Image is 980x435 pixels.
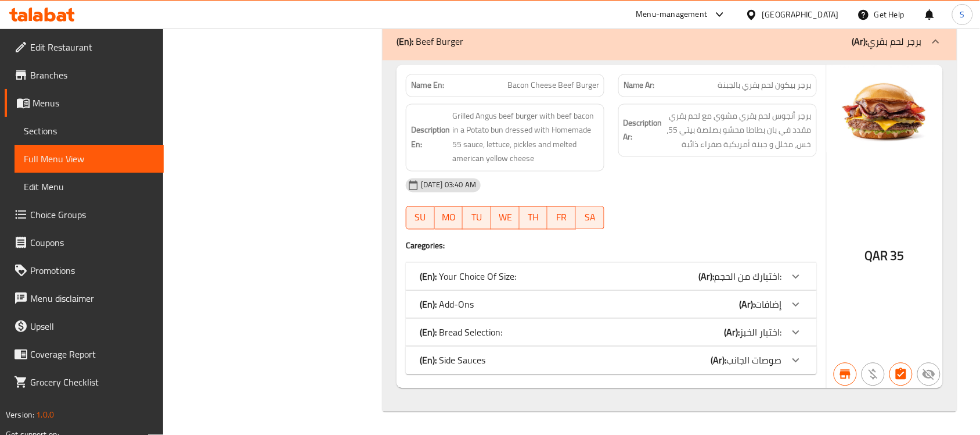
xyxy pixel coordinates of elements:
[420,296,437,313] b: (En):
[439,209,459,226] span: MO
[715,268,782,286] span: اختيارك من الحجم:
[30,375,154,389] span: Grocery Checklist
[496,209,515,226] span: WE
[5,61,164,89] a: Branches
[463,206,491,230] button: TU
[411,80,444,92] strong: Name En:
[5,229,164,256] a: Coupons
[834,363,857,386] button: Branch specific item
[24,152,154,166] span: Full Menu View
[5,368,164,396] a: Grocery Checklist
[852,35,922,49] p: برجر لحم بقري
[5,201,164,229] a: Choice Groups
[636,8,708,22] div: Menu-management
[581,209,600,226] span: SA
[862,363,885,386] button: Purchased item
[420,268,437,286] b: (En):
[699,268,715,286] b: (Ar):
[411,209,430,226] span: SU
[917,363,941,386] button: Not available
[36,407,54,422] span: 1.0.0
[852,33,868,51] b: (Ar):
[406,206,435,230] button: SU
[467,209,487,226] span: TU
[30,347,154,361] span: Coverage Report
[727,352,782,369] span: صوصات الجانب
[406,240,817,252] h4: Caregories:
[383,23,957,60] div: (En): Beef Burger(Ar):برجر لحم بقري
[406,347,817,375] div: (En): Side Sauces(Ar):صوصات الجانب
[420,270,516,284] p: Your Choice Of Size:
[24,124,154,138] span: Sections
[406,263,817,291] div: (En): Your Choice Of Size:(Ar):اختيارك من الحجم:
[665,109,812,152] span: برجر أنجوس لحم بقري مشوي مع لحم بقري مقدد في بان بطاطا محشو بصلصة بيتي 55، خس، مخلل و جبنة أمريكي...
[6,407,34,422] span: Version:
[762,8,839,21] div: [GEOGRAPHIC_DATA]
[15,117,164,145] a: Sections
[576,206,604,230] button: SA
[420,326,502,340] p: Bread Selection:
[15,173,164,201] a: Edit Menu
[397,33,413,51] b: (En):
[406,291,817,319] div: (En): Add-Ons(Ar):إضافات
[740,296,755,313] b: (Ar):
[30,263,154,277] span: Promotions
[30,208,154,222] span: Choice Groups
[827,65,943,152] img: mmw_638841345630442072
[891,245,905,268] span: 35
[507,80,599,92] span: Bacon Cheese Beef Burger
[960,8,965,21] span: S
[30,319,154,333] span: Upsell
[406,319,817,347] div: (En): Bread Selection:(Ar):اختيار الخبز:
[711,352,727,369] b: (Ar):
[740,324,782,341] span: اختيار الخبز:
[725,324,740,341] b: (Ar):
[755,296,782,313] span: إضافات
[30,236,154,249] span: Coupons
[547,206,576,230] button: FR
[5,284,164,312] a: Menu disclaimer
[435,206,463,230] button: MO
[420,354,485,368] p: Side Sauces
[30,68,154,82] span: Branches
[33,96,154,110] span: Menus
[30,40,154,54] span: Edit Restaurant
[624,116,662,145] strong: Description Ar:
[420,324,437,341] b: (En):
[5,89,164,117] a: Menus
[5,256,164,284] a: Promotions
[420,298,474,312] p: Add-Ons
[624,80,655,92] strong: Name Ar:
[5,33,164,61] a: Edit Restaurant
[5,312,164,340] a: Upsell
[420,352,437,369] b: (En):
[5,340,164,368] a: Coverage Report
[411,123,450,152] strong: Description En:
[24,180,154,194] span: Edit Menu
[865,245,888,268] span: QAR
[397,35,463,49] p: Beef Burger
[552,209,571,226] span: FR
[491,206,520,230] button: WE
[524,209,543,226] span: TH
[416,180,481,191] span: [DATE] 03:40 AM
[520,206,548,230] button: TH
[452,109,599,166] span: Grilled Angus beef burger with beef bacon in a Potato bun dressed with Homemade 55 sauce, lettuce...
[30,291,154,305] span: Menu disclaimer
[718,80,812,92] span: برجر بيكون لحم بقري بالجبنة
[15,145,164,173] a: Full Menu View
